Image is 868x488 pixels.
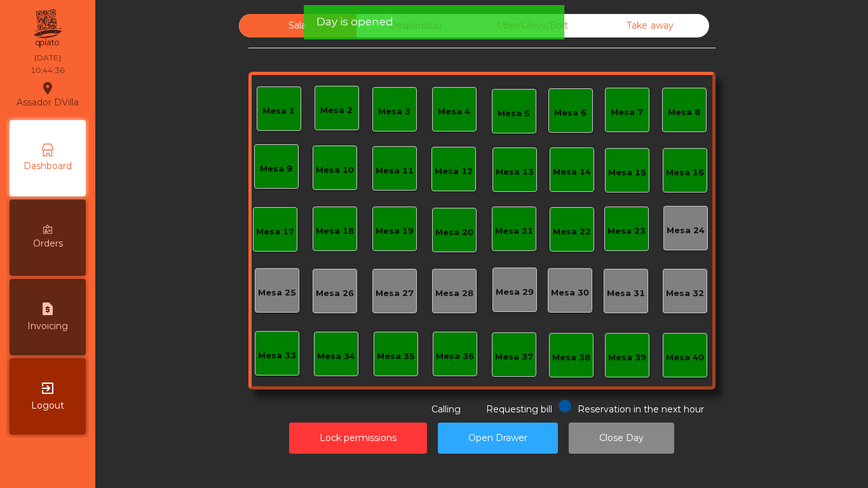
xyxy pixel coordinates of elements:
[611,106,643,119] div: Mesa 7
[435,287,473,300] div: Mesa 28
[376,287,414,300] div: Mesa 27
[256,226,294,238] div: Mesa 17
[666,351,704,364] div: Mesa 40
[40,381,55,396] i: exit_to_app
[24,159,72,173] span: Dashboard
[31,399,64,412] span: Logout
[40,301,55,316] i: request_page
[554,107,587,119] div: Mesa 6
[607,225,646,238] div: Mesa 23
[31,65,65,76] div: 10:44:36
[668,106,700,119] div: Mesa 8
[496,166,534,179] div: Mesa 13
[316,14,393,30] span: Day is opened
[17,79,79,111] div: Assador DVilla
[289,423,427,454] button: Lock permissions
[592,14,709,37] div: Take away
[553,166,591,179] div: Mesa 14
[34,52,61,64] div: [DATE]
[438,105,470,118] div: Mesa 4
[552,351,590,364] div: Mesa 38
[438,423,558,454] button: Open Drawer
[495,351,533,363] div: Mesa 37
[316,164,354,177] div: Mesa 10
[551,287,589,299] div: Mesa 30
[377,350,415,363] div: Mesa 35
[431,403,461,415] span: Calling
[667,224,705,237] div: Mesa 24
[262,105,295,118] div: Mesa 1
[316,225,354,238] div: Mesa 18
[435,165,473,178] div: Mesa 12
[435,226,473,239] div: Mesa 20
[317,350,355,363] div: Mesa 34
[578,403,704,415] span: Reservation in the next hour
[666,166,704,179] div: Mesa 16
[496,286,534,299] div: Mesa 29
[608,351,646,364] div: Mesa 39
[553,226,591,238] div: Mesa 22
[32,6,63,51] img: qpiato
[239,14,356,37] div: Sala
[320,104,353,117] div: Mesa 2
[40,81,55,96] i: location_on
[607,287,645,300] div: Mesa 31
[486,403,552,415] span: Requesting bill
[436,350,474,363] div: Mesa 36
[569,423,674,454] button: Close Day
[498,107,530,120] div: Mesa 5
[316,287,354,300] div: Mesa 26
[27,320,68,333] span: Invoicing
[376,165,414,177] div: Mesa 11
[260,163,292,175] div: Mesa 9
[666,287,704,300] div: Mesa 32
[33,237,63,250] span: Orders
[258,287,296,299] div: Mesa 25
[608,166,646,179] div: Mesa 15
[376,225,414,238] div: Mesa 19
[378,105,410,118] div: Mesa 3
[495,225,533,238] div: Mesa 21
[258,349,296,362] div: Mesa 33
